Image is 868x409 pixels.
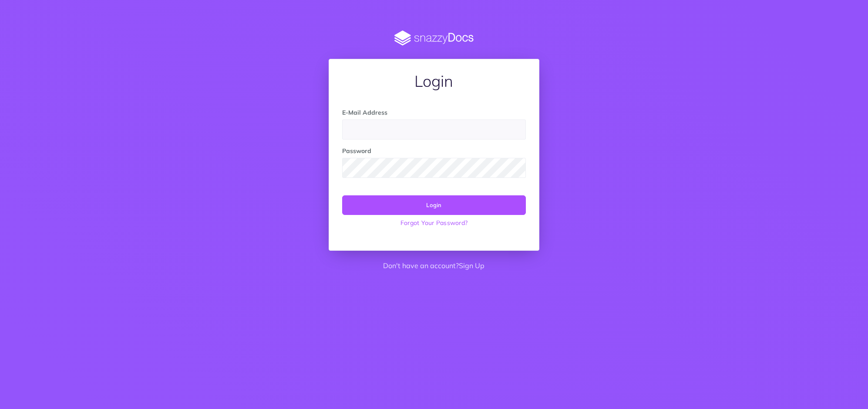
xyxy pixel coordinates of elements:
label: E-Mail Address [342,108,387,117]
img: SnazzyDocs Logo [329,31,539,46]
a: Sign Up [459,261,484,270]
label: Password [342,146,371,156]
p: Don't have an account? [329,260,539,272]
button: Login [342,195,525,215]
h1: Login [342,72,525,90]
a: Forgot Your Password? [342,215,525,231]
